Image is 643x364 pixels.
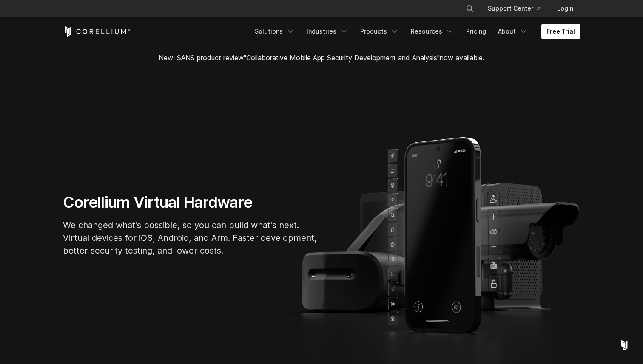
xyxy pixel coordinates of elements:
[250,24,580,39] div: Navigation Menu
[550,1,580,16] a: Login
[63,193,318,212] h1: Corellium Virtual Hardware
[302,24,353,39] a: Industries
[355,24,404,39] a: Products
[244,54,440,62] a: "Collaborative Mobile App Security Development and Analysis"
[614,335,634,356] iframe: Intercom live chat
[481,1,547,16] a: Support Center
[455,1,580,16] div: Navigation Menu
[541,24,580,39] a: Free Trial
[406,24,459,39] a: Resources
[493,24,533,39] a: About
[462,1,478,16] button: Search
[250,24,300,39] a: Solutions
[461,24,491,39] a: Pricing
[159,54,484,62] span: New! SANS product review now available.
[63,219,318,257] p: We changed what's possible, so you can build what's next. Virtual devices for iOS, Android, and A...
[63,26,131,37] a: Corellium Home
